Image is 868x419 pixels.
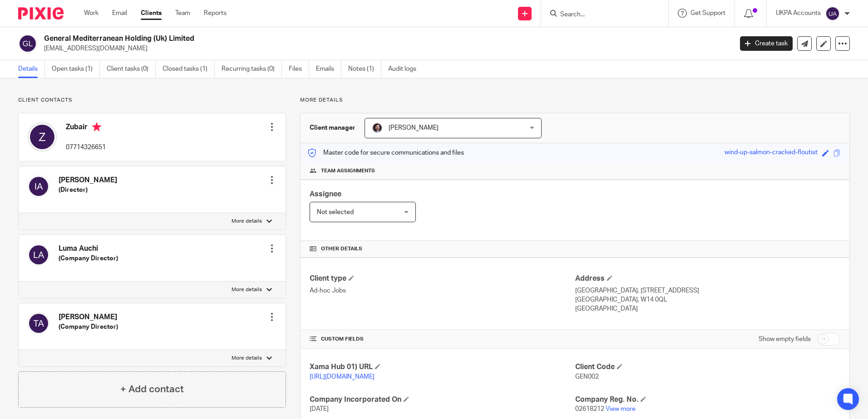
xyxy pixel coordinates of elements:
[575,295,840,304] p: [GEOGRAPHIC_DATA], W14 0QL
[59,322,118,331] h5: (Company Director)
[575,286,840,295] p: [GEOGRAPHIC_DATA], [STREET_ADDRESS]
[44,34,590,44] h2: General Mediterranean Holding (Uk) Limited
[28,312,49,334] img: svg%3E
[59,312,118,322] h4: [PERSON_NAME]
[575,395,840,404] h4: Company Reg. No.
[606,406,636,412] a: View more
[388,60,423,78] a: Audit logs
[348,60,381,78] a: Notes (1)
[44,44,726,53] p: [EMAIL_ADDRESS][DOMAIN_NAME]
[310,190,341,198] span: Assignee
[59,175,117,185] h4: [PERSON_NAME]
[575,274,840,283] h4: Address
[825,6,840,21] img: svg%3E
[310,374,375,380] a: [URL][DOMAIN_NAME]
[18,7,64,19] img: Pixie
[204,9,227,18] a: Reports
[289,60,309,78] a: Files
[321,245,362,253] span: Other details
[575,374,599,380] span: GEN002
[18,34,37,53] img: svg%3E
[575,406,604,412] span: 02618212
[575,362,840,372] h4: Client Code
[310,362,575,372] h4: Xama Hub 01) URL
[163,60,215,78] a: Closed tasks (1)
[28,122,57,151] img: svg%3E
[59,185,117,195] h5: (Director)
[310,123,355,132] h3: Client manager
[120,382,184,396] h4: + Add contact
[725,148,818,158] div: wind-up-salmon-cracked-floutist
[317,209,354,215] span: Not selected
[232,286,262,293] p: More details
[740,36,793,51] a: Create task
[112,9,127,18] a: Email
[776,9,821,18] p: UKPA Accounts
[28,175,49,197] img: svg%3E
[690,10,725,16] span: Get Support
[759,335,811,344] label: Show empty fields
[92,122,101,132] i: Primary
[59,254,118,263] h5: (Company Director)
[372,122,383,133] img: Capture.PNG
[321,167,375,175] span: Team assignments
[52,60,100,78] a: Open tasks (1)
[18,97,286,104] p: Client contacts
[310,406,329,412] span: [DATE]
[66,143,106,152] p: 07714326651
[107,60,156,78] a: Client tasks (0)
[310,395,575,404] h4: Company Incorporated On
[84,9,99,18] a: Work
[18,60,45,78] a: Details
[175,9,190,18] a: Team
[232,218,262,225] p: More details
[222,60,282,78] a: Recurring tasks (0)
[310,336,575,343] h4: CUSTOM FIELDS
[66,122,106,134] h4: Zubair
[310,286,575,295] p: Ad-hoc Jobs
[575,304,840,313] p: [GEOGRAPHIC_DATA]
[316,60,341,78] a: Emails
[310,274,575,283] h4: Client type
[141,9,162,18] a: Clients
[232,355,262,362] p: More details
[28,244,49,266] img: svg%3E
[389,125,439,131] span: [PERSON_NAME]
[300,97,850,104] p: More details
[59,244,118,253] h4: Luma Auchi
[307,148,464,157] p: Master code for secure communications and files
[559,11,641,19] input: Search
